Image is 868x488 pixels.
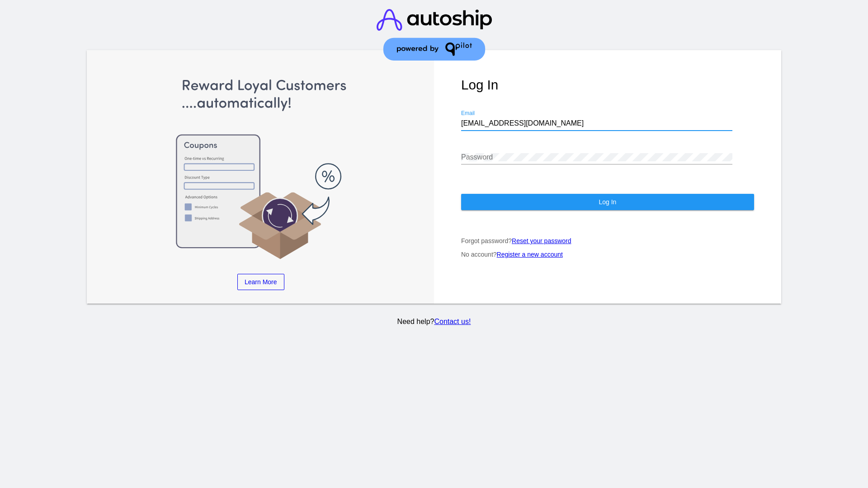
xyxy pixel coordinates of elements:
[434,318,471,325] a: Contact us!
[461,251,754,258] p: No account?
[461,119,732,127] input: Email
[497,251,563,258] a: Register a new account
[237,274,284,290] a: Learn More
[599,198,616,206] span: Log In
[85,318,783,326] p: Need help?
[461,237,754,244] p: Forgot password?
[512,237,571,244] a: Reset your password
[461,77,754,93] h1: Log In
[245,278,277,286] span: Learn More
[461,194,754,210] button: Log In
[114,77,407,260] img: Apply Coupons Automatically to Scheduled Orders with QPilot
